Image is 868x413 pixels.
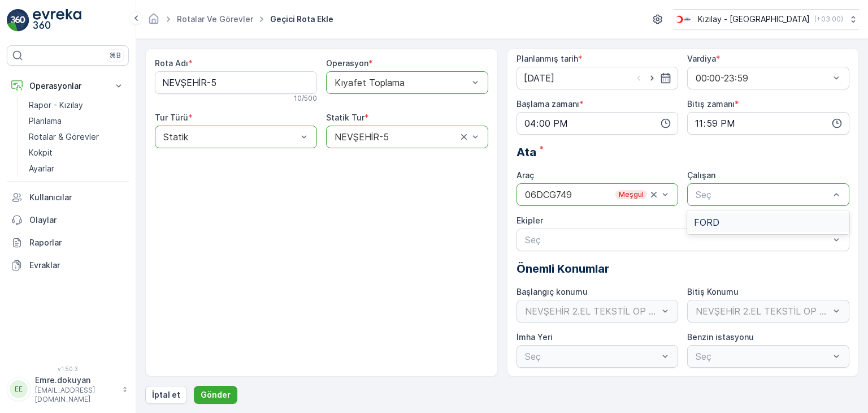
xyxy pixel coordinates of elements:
[152,389,180,401] p: İptal et
[147,17,160,27] a: Ana Sayfa
[29,192,124,203] p: Kullanıcılar
[696,188,830,201] p: Seç
[24,129,129,145] a: Rotalar & Görevler
[687,170,715,180] label: Çalışan
[33,9,81,32] img: logo_light-DOdMpM7g.png
[517,67,679,89] input: dd/mm/yyyy
[698,14,810,25] p: Kızılay - [GEOGRAPHIC_DATA]
[24,161,129,177] a: Ayarlar
[517,260,850,277] p: Önemli Konumlar
[7,375,129,404] button: EEEmre.dokuyan[EMAIL_ADDRESS][DOMAIN_NAME]
[687,54,716,63] label: Vardiya
[35,386,116,404] p: [EMAIL_ADDRESS][DOMAIN_NAME]
[517,216,543,225] label: Ekipler
[517,99,579,109] label: Başlama zamanı
[110,51,121,60] p: ⌘B
[177,14,253,24] a: Rotalar ve Görevler
[29,131,99,143] p: Rotalar & Görevler
[29,80,106,92] p: Operasyonlar
[7,186,129,209] a: Kullanıcılar
[674,13,693,25] img: k%C4%B1z%C4%B1lay_D5CCths_t1JZB0k.png
[194,386,237,404] button: Gönder
[674,9,859,29] button: Kızılay - [GEOGRAPHIC_DATA](+03:00)
[7,365,129,372] span: v 1.50.3
[155,58,188,68] label: Rota Adı
[10,380,28,398] div: EE
[687,332,754,342] label: Benzin istasyonu
[29,260,124,271] p: Evraklar
[24,97,129,113] a: Rapor - Kızılay
[517,54,578,63] label: Planlanmış tarih
[294,94,317,103] p: 10 / 500
[694,217,719,227] span: FORD
[326,58,368,68] label: Operasyon
[145,386,187,404] button: İptal et
[517,170,534,180] label: Araç
[814,15,843,24] p: ( +03:00 )
[517,144,536,161] span: Ata
[29,100,83,111] p: Rapor - Kızılay
[326,113,364,122] label: Statik Tur
[201,389,231,401] p: Gönder
[155,113,188,122] label: Tur Türü
[517,287,588,296] label: Başlangıç konumu
[7,75,129,97] button: Operasyonlar
[24,113,129,129] a: Planlama
[24,145,129,161] a: Kokpit
[29,237,124,248] p: Raporlar
[29,163,54,174] p: Ayarlar
[29,147,53,158] p: Kokpit
[29,115,62,127] p: Planlama
[29,214,124,226] p: Olaylar
[35,375,116,386] p: Emre.dokuyan
[7,209,129,231] a: Olaylar
[7,9,29,32] img: logo
[7,254,129,277] a: Evraklar
[7,231,129,254] a: Raporlar
[517,332,553,342] label: İmha Yeri
[687,99,735,109] label: Bitiş zamanı
[525,233,830,247] p: Seç
[268,14,336,25] span: Geçici Rota Ekle
[687,287,739,296] label: Bitiş Konumu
